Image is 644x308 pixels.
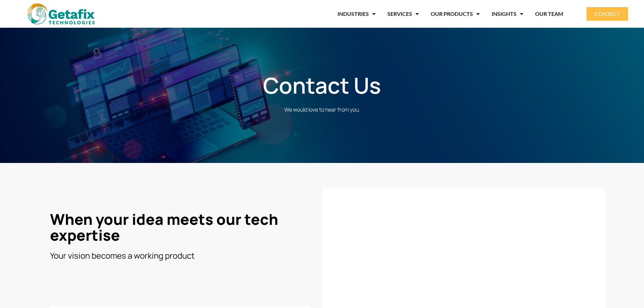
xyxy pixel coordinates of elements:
[126,6,563,22] nav: Menu
[535,6,563,22] a: OUR TEAM
[587,7,628,21] a: CONTACT
[337,6,376,22] a: INDUSTRIES
[492,6,523,22] a: INSIGHTS
[50,250,311,261] h3: Your vision becomes a working product
[27,3,95,24] img: web and mobile application development company
[133,72,511,99] h1: Contact Us
[431,6,480,22] a: OUR PRODUCTS
[50,211,311,243] h3: When your idea meets our tech expertise
[387,6,419,22] a: SERVICES
[595,11,620,17] span: CONTACT
[133,105,511,114] p: We would love to hear from you.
